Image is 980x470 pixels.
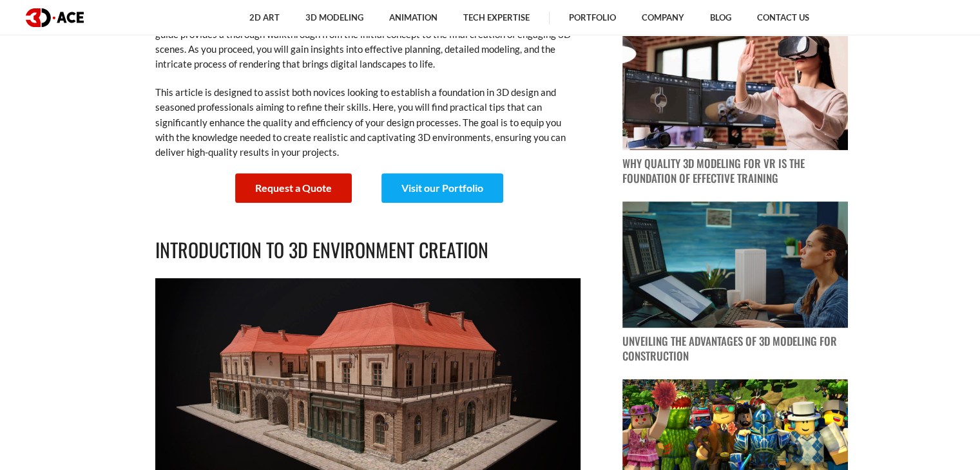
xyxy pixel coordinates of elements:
a: Request a Quote [235,173,352,203]
img: blog post image [622,23,848,150]
img: logo dark [26,8,84,27]
h2: Introduction to 3D Environment Creation [155,235,581,265]
a: blog post image Unveiling the Advantages of 3D Modeling for Construction [622,202,848,364]
p: 3D environment design is an essential skill for any designer or artist at a . This guide provides... [155,12,581,72]
p: Unveiling the Advantages of 3D Modeling for Construction [622,334,848,364]
a: blog post image Why Quality 3D Modeling for VR Is the Foundation of Effective Training [622,23,848,186]
p: Why Quality 3D Modeling for VR Is the Foundation of Effective Training [622,156,848,186]
img: blog post image [622,202,848,328]
p: This article is designed to assist both novices looking to establish a foundation in 3D design an... [155,85,581,160]
a: Visit our Portfolio [381,173,503,203]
